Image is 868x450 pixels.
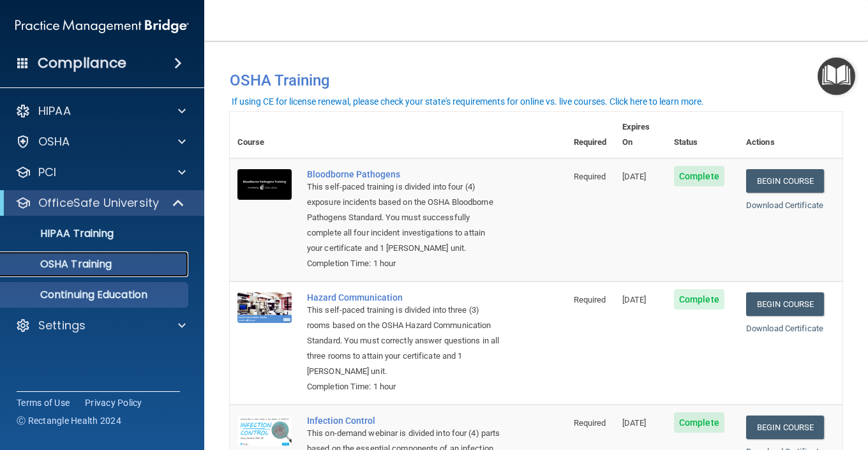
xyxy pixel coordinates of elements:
[307,256,502,271] div: Completion Time: 1 hour
[307,303,502,379] div: This self-paced training is divided into three (3) rooms based on the OSHA Hazard Communication S...
[230,112,299,158] th: Course
[666,112,738,158] th: Status
[574,295,606,304] span: Required
[8,258,112,271] p: OSHA Training
[38,165,56,180] p: PCI
[574,418,606,428] span: Required
[15,318,186,333] a: Settings
[647,382,853,433] iframe: Drift Widget Chat Controller
[8,289,183,301] p: Continuing Education
[746,292,824,316] a: Begin Course
[307,292,502,303] a: Hazard Communication
[15,13,189,39] img: PMB logo
[738,112,842,158] th: Actions
[38,318,86,333] p: Settings
[38,54,126,72] h4: Compliance
[622,172,647,181] span: [DATE]
[307,169,502,179] a: Bloodborne Pathogens
[17,414,121,427] span: Ⓒ Rectangle Health 2024
[17,396,70,409] a: Terms of Use
[674,289,724,310] span: Complete
[15,103,186,119] a: HIPAA
[38,103,71,119] p: HIPAA
[622,295,647,304] span: [DATE]
[230,95,706,108] button: If using CE for license renewal, please check your state's requirements for online vs. live cours...
[230,71,842,89] h4: OSHA Training
[746,200,823,210] a: Download Certificate
[574,172,606,181] span: Required
[818,57,855,95] button: Open Resource Center
[566,112,615,158] th: Required
[746,324,823,333] a: Download Certificate
[307,416,502,426] a: Infection Control
[232,97,704,106] div: If using CE for license renewal, please check your state's requirements for online vs. live cours...
[85,396,142,409] a: Privacy Policy
[38,134,70,149] p: OSHA
[615,112,666,158] th: Expires On
[307,379,502,394] div: Completion Time: 1 hour
[15,165,186,180] a: PCI
[15,134,186,149] a: OSHA
[622,418,647,428] span: [DATE]
[15,195,185,211] a: OfficeSafe University
[746,169,824,193] a: Begin Course
[8,227,114,240] p: HIPAA Training
[38,195,159,211] p: OfficeSafe University
[307,179,502,256] div: This self-paced training is divided into four (4) exposure incidents based on the OSHA Bloodborne...
[674,166,724,186] span: Complete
